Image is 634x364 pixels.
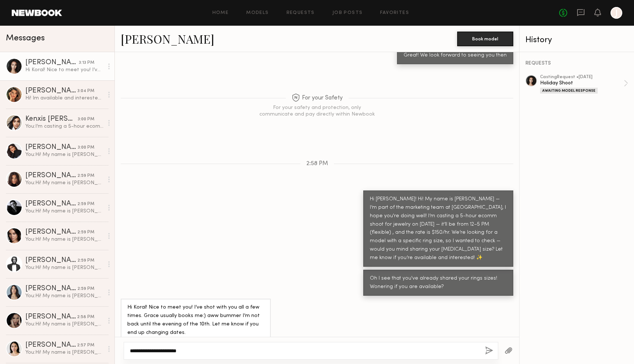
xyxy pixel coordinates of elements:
a: castingRequest •[DATE]Holiday ShootAwaiting Model Response [540,75,628,94]
div: You: Hi! My name is [PERSON_NAME] — I’m part of the marketing team at [GEOGRAPHIC_DATA], a Latina... [25,349,103,356]
a: [PERSON_NAME] [121,31,214,47]
div: [PERSON_NAME] [25,229,77,236]
div: REQUESTS [525,61,628,66]
div: Hi Koral! Nice to meet you! I’ve shot with you all a few times. Grace usually books me:) aww bumm... [127,303,264,337]
div: Oh I see that you've already shared your rings sizes! Wonering if you are available? [370,274,507,291]
div: History [525,36,628,44]
div: 2:59 PM [77,285,94,292]
div: [PERSON_NAME] [25,342,77,349]
a: Job Posts [332,11,363,15]
div: 2:58 PM [77,314,94,321]
div: Awaiting Model Response [540,88,598,94]
div: 3:00 PM [78,144,94,151]
a: Home [212,11,229,15]
div: Holiday Shoot [540,80,624,87]
div: For your safety and protection, only communicate and pay directly within Newbook [258,105,376,118]
span: 2:58 PM [306,161,328,167]
span: For your Safety [292,94,343,103]
div: 2:59 PM [77,229,94,236]
div: [PERSON_NAME] [25,285,77,292]
div: [PERSON_NAME] [25,144,78,151]
div: You: Hi! My name is [PERSON_NAME] — I’m part of the marketing team at [GEOGRAPHIC_DATA], a Latina... [25,292,103,299]
div: 3:13 PM [79,59,94,66]
a: Requests [287,11,315,15]
div: You: Hi! My name is [PERSON_NAME] — I’m part of the marketing team at [GEOGRAPHIC_DATA], a Latina... [25,179,103,186]
div: [PERSON_NAME] [25,87,77,95]
a: J [611,7,622,19]
div: You: Hi! My name is [PERSON_NAME] — I’m part of the marketing team at [GEOGRAPHIC_DATA], a Latina... [25,321,103,328]
div: [PERSON_NAME] [25,172,77,179]
div: You: Hi! My name is [PERSON_NAME] — I’m part of the marketing team at [GEOGRAPHIC_DATA], I hope y... [25,151,103,158]
div: Kenxis [PERSON_NAME] [25,116,78,123]
div: You: Hi! My name is [PERSON_NAME] — I’m part of the marketing team at [GEOGRAPHIC_DATA], a Latina... [25,208,103,215]
div: [PERSON_NAME] [25,313,77,321]
div: 2:59 PM [77,172,94,179]
div: Hi [PERSON_NAME]! Hi! My name is [PERSON_NAME] — I’m part of the marketing team at [GEOGRAPHIC_DA... [370,195,507,263]
div: [PERSON_NAME] [25,59,79,66]
div: [PERSON_NAME] [25,257,77,264]
div: Hi Koral! Nice to meet you! I’ve shot with you all a few times. Grace usually books me:) aww bumm... [25,66,103,73]
div: You: Hi! My name is [PERSON_NAME] — I’m part of the marketing team at [GEOGRAPHIC_DATA], a Latina... [25,264,103,271]
button: Book model [457,32,513,46]
a: Models [246,11,269,15]
div: You: Hi! My name is [PERSON_NAME] — I’m part of the marketing team at [GEOGRAPHIC_DATA], a Latina... [25,236,103,243]
a: Book model [457,35,513,41]
div: casting Request • [DATE] [540,75,624,80]
div: [PERSON_NAME] [25,200,77,208]
div: 3:00 PM [78,116,94,123]
div: 3:04 PM [77,88,94,95]
div: 2:59 PM [77,201,94,208]
div: Great! We look forward to seeing you then [404,51,507,60]
a: Favorites [380,11,409,15]
div: 2:57 PM [77,342,94,349]
span: Messages [6,34,45,43]
div: You: I’m casting a 5-hour ecomm shoot for jewelry on [DATE] — it’ll be from 12–5 PM (flexible) , ... [25,123,103,130]
div: Hi! Im available and interested. My ring is 5/6 [25,95,103,102]
div: 2:59 PM [77,257,94,264]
